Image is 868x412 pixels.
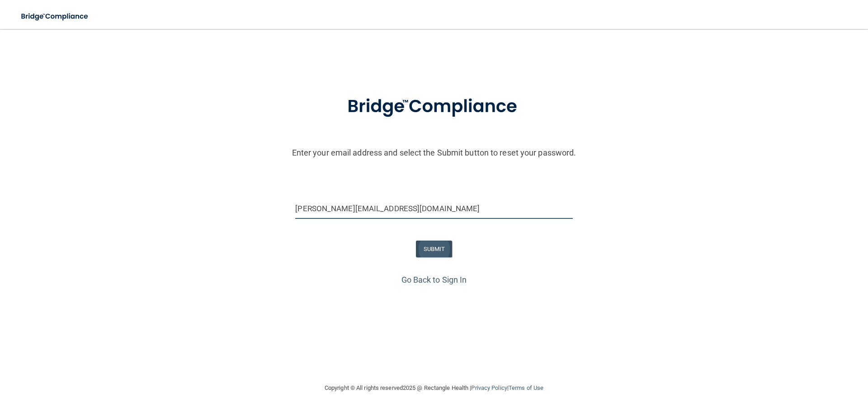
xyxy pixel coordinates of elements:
input: Email [295,199,572,219]
button: SUBMIT [416,241,453,257]
a: Go Back to Sign In [401,275,467,284]
img: bridge_compliance_login_screen.278c3ca4.svg [329,83,539,130]
a: Terms of Use [509,384,543,391]
img: bridge_compliance_login_screen.278c3ca4.svg [14,7,97,26]
div: Copyright © All rights reserved 2025 @ Rectangle Health | | [269,374,599,403]
a: Privacy Policy [471,384,507,391]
